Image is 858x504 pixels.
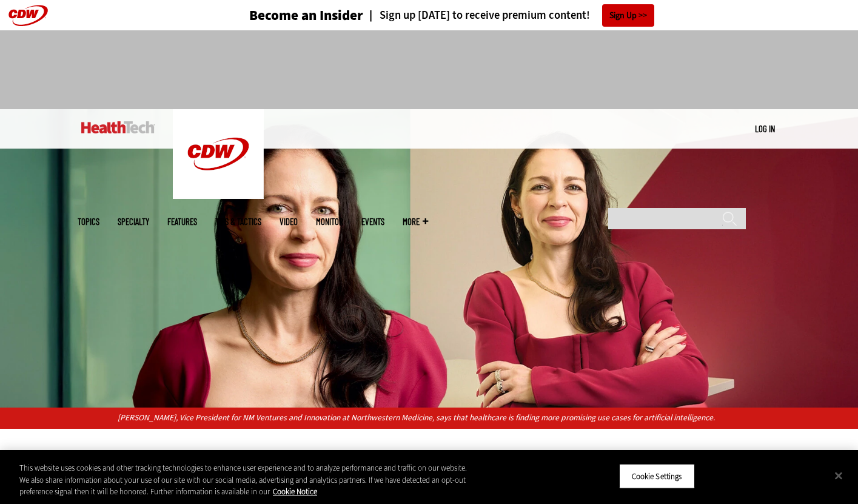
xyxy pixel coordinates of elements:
a: More information about your privacy [273,486,317,497]
span: Topics [78,217,99,226]
a: MonITor [316,217,343,226]
a: CDW [173,189,264,202]
span: Specialty [118,217,149,226]
a: Sign Up [602,4,654,27]
a: Sign up [DATE] to receive premium content! [363,10,590,21]
a: Tips & Tactics [215,217,261,226]
button: Close [825,462,852,489]
p: [PERSON_NAME], Vice President for NM Ventures and Innovation at Northwestern Medicine, says that ... [118,411,740,425]
div: User menu [755,123,775,135]
a: Log in [755,123,775,134]
h3: Become an Insider [249,8,363,22]
img: Home [81,121,155,133]
iframe: advertisement [209,42,650,97]
button: Cookie Settings [619,463,695,489]
a: Video [280,217,298,226]
a: Features [167,217,197,226]
a: Events [361,217,384,226]
div: This website uses cookies and other tracking technologies to enhance user experience and to analy... [19,462,472,498]
span: More [403,217,428,226]
img: Home [173,109,264,199]
a: Become an Insider [204,8,363,22]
